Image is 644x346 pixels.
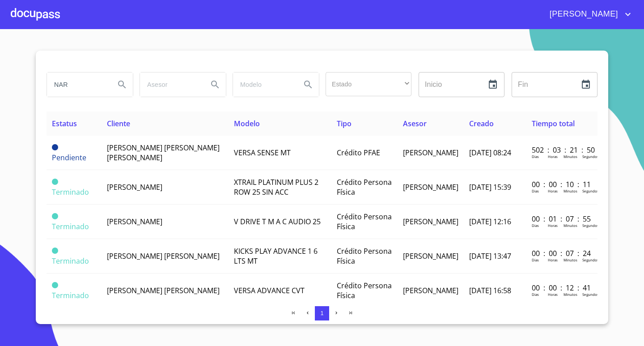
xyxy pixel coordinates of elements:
[107,251,220,261] span: [PERSON_NAME] [PERSON_NAME]
[337,148,380,158] span: Crédito PFAE
[52,290,89,300] span: Terminado
[548,292,558,297] p: Horas
[582,154,599,159] p: Segundos
[337,281,392,300] span: Crédito Persona Física
[403,182,458,192] span: [PERSON_NAME]
[543,7,633,21] button: account of current user
[548,154,558,159] p: Horas
[52,282,58,288] span: Terminado
[52,144,58,150] span: Pendiente
[234,177,318,197] span: XTRAIL PLATINUM PLUS 2 ROW 25 SIN ACC
[52,153,86,162] span: Pendiente
[532,248,592,258] p: 00 : 00 : 07 : 24
[563,257,577,262] p: Minutos
[403,119,427,128] span: Asesor
[52,222,89,231] span: Terminado
[337,246,392,266] span: Crédito Persona Física
[337,177,392,197] span: Crédito Persona Física
[107,286,220,295] span: [PERSON_NAME] [PERSON_NAME]
[582,257,599,262] p: Segundos
[297,74,319,95] button: Search
[532,214,592,224] p: 00 : 01 : 07 : 55
[532,283,592,293] p: 00 : 00 : 12 : 41
[233,73,294,97] input: search
[548,188,558,193] p: Horas
[469,251,511,261] span: [DATE] 13:47
[563,223,577,228] p: Minutos
[532,257,539,262] p: Dias
[548,257,558,262] p: Horas
[107,217,162,226] span: [PERSON_NAME]
[52,248,58,254] span: Terminado
[469,182,511,192] span: [DATE] 15:39
[326,72,411,96] div: ​
[337,212,392,231] span: Crédito Persona Física
[532,179,592,189] p: 00 : 00 : 10 : 11
[543,7,623,21] span: [PERSON_NAME]
[582,188,599,193] p: Segundos
[320,310,323,316] span: 1
[532,145,592,155] p: 502 : 03 : 21 : 50
[532,119,575,128] span: Tiempo total
[582,292,599,297] p: Segundos
[140,73,201,97] input: search
[532,223,539,228] p: Dias
[532,154,539,159] p: Dias
[47,73,108,97] input: search
[532,188,539,193] p: Dias
[234,217,321,226] span: V DRIVE T M A C AUDIO 25
[337,119,352,128] span: Tipo
[563,292,577,297] p: Minutos
[403,251,458,261] span: [PERSON_NAME]
[52,187,89,197] span: Terminado
[107,182,162,192] span: [PERSON_NAME]
[563,154,577,159] p: Minutos
[52,213,58,219] span: Terminado
[469,148,511,158] span: [DATE] 08:24
[52,119,77,128] span: Estatus
[469,286,511,295] span: [DATE] 16:58
[582,223,599,228] p: Segundos
[548,223,558,228] p: Horas
[234,148,291,158] span: VERSA SENSE MT
[52,179,58,185] span: Terminado
[403,286,458,295] span: [PERSON_NAME]
[315,306,329,320] button: 1
[234,119,260,128] span: Modelo
[111,74,133,95] button: Search
[469,217,511,226] span: [DATE] 12:16
[52,256,89,266] span: Terminado
[234,246,318,266] span: KICKS PLAY ADVANCE 1 6 LTS MT
[234,286,305,295] span: VERSA ADVANCE CVT
[403,217,458,226] span: [PERSON_NAME]
[532,292,539,297] p: Dias
[107,143,220,162] span: [PERSON_NAME] [PERSON_NAME] [PERSON_NAME]
[563,188,577,193] p: Minutos
[403,148,458,158] span: [PERSON_NAME]
[469,119,494,128] span: Creado
[204,74,226,95] button: Search
[107,119,130,128] span: Cliente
